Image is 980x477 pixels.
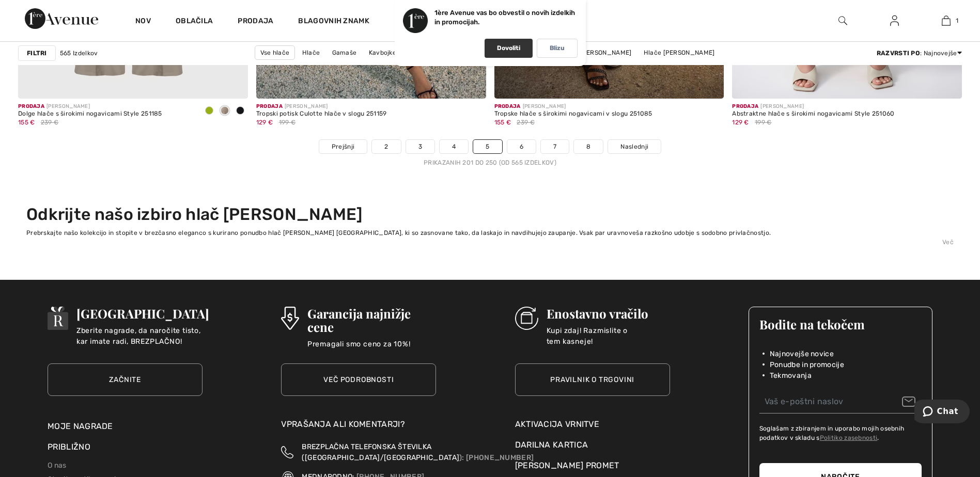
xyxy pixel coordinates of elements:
[135,17,151,27] a: Nov
[27,49,47,58] strong: Filtri
[473,140,502,153] a: 5
[364,46,401,59] a: Kavbojke
[406,140,434,153] a: 3
[550,44,565,52] p: Blizu
[494,103,652,110] div: [PERSON_NAME]
[372,140,400,153] a: 2
[18,139,962,167] nav: Krmarjenje po straneh
[298,17,369,27] a: Blagovnih znamk
[256,103,283,109] span: Prodaja
[732,103,894,110] div: [PERSON_NAME]
[494,119,511,126] span: 155 €
[732,103,758,109] span: Prodaja
[18,110,162,118] div: Dolge hlače s širokimi nogavicami Style 251185
[555,46,637,59] a: Hlače [PERSON_NAME]
[319,140,367,153] a: Prejšnji
[332,142,354,151] span: Prejšnji
[256,119,273,126] span: 129 €
[302,442,459,462] span: BREZPLAČNA TELEFONSKA ŠTEVILKA ([GEOGRAPHIC_DATA]/[GEOGRAPHIC_DATA]
[494,110,652,118] div: Tropske hlače s širokimi nogavicami v slogu 251085
[608,140,661,153] a: Naslednji
[914,400,970,425] iframe: Opens a widget where you can chat to one of our agents
[281,441,293,463] img: Brezplačna cesta (Kanada/ZDA)
[256,110,387,118] div: Tropski potisk Culotte hlače v slogu 251159
[515,307,538,330] img: Enostavno vračilo
[238,17,273,27] a: Prodaja
[307,339,437,359] p: Premagali smo ceno za 10%!
[956,16,958,25] span: 1
[547,307,670,320] h3: Enostavno vračilo
[232,103,248,120] div: Black
[48,461,67,470] a: O nas
[440,140,468,153] a: 4
[574,140,603,153] a: 8
[76,325,209,346] p: Zberite nagrade, da naročite tisto, kar imate radi, BREZPLAČNO!
[942,14,951,27] img: Moja torba
[877,50,957,57] font: : Najnovejše
[838,14,847,27] img: Iskanje po spletni strani
[18,158,962,167] div: Prikazanih 201 do 250 (od 565 izdelkov)
[459,453,534,462] a: ): [PHONE_NUMBER]
[755,118,772,127] span: 199 €
[327,46,362,59] a: Gamaše
[890,14,899,27] img: Moji podatki
[60,49,98,58] span: 565 Izdelkov
[25,8,98,29] img: Avenija 1ère
[48,421,113,431] a: Moje nagrade
[41,118,59,127] span: 239 €
[517,118,535,127] span: 239 €
[297,46,325,59] a: Hlače
[307,307,437,333] h3: Garancija najnižje cene
[770,359,844,370] span: Ponudbe in promocije
[281,363,436,396] a: Več podrobnosti
[434,9,575,26] p: 1ère Avenue vas bo obvestil o novih izdelkih in promocijah.
[256,103,387,110] div: [PERSON_NAME]
[497,44,520,52] p: Dovoliti
[48,363,203,396] a: Začnite
[48,442,90,452] font: Približno
[620,142,648,151] span: Naslednji
[541,140,569,153] a: 7
[48,307,68,330] img: Nagrade Avenue
[217,103,232,120] div: Dune
[515,439,670,451] a: Darilna kartica
[877,50,920,57] strong: Razvrsti po
[279,118,296,127] span: 199 €
[18,103,44,109] span: Prodaja
[515,418,670,431] a: Aktivacija vrnitve
[759,390,922,414] input: Vaš e-poštni naslov
[882,14,907,27] a: Sign In
[639,46,720,59] a: Hlače [PERSON_NAME]
[770,348,834,359] span: Najnovejše novice
[759,317,922,331] h3: Bodite na tekočem
[770,370,812,381] span: Tekmovanja
[494,103,521,109] span: Prodaja
[759,424,922,442] label: Soglašam z zbiranjem in uporabo mojih osebnih podatkov v skladu s .
[515,460,619,470] a: [PERSON_NAME] promet
[515,440,588,450] font: Darilna kartica
[921,14,971,27] a: 1
[507,140,536,153] a: 6
[176,17,213,27] a: Oblačila
[732,110,894,118] div: Abstraktne hlače s širokimi nogavicami Style 251060
[281,307,299,330] img: Garancija najnižje cene
[820,434,878,441] a: Politiko zasebnosti
[515,419,599,429] font: Aktivacija vrnitve
[18,103,162,110] div: [PERSON_NAME]
[26,228,954,237] div: Prebrskajte našo kolekcijo in stopite v brezčasno eleganco s kurirano ponudbo hlač [PERSON_NAME] ...
[18,119,35,126] span: 155 €
[255,45,295,60] a: Vse hlače
[547,325,670,346] p: Kupi zdaj! Razmislite o tem kasneje!
[26,237,954,247] div: Več
[201,103,217,120] div: Greenery
[732,119,749,126] span: 129 €
[76,307,209,320] h3: [GEOGRAPHIC_DATA]
[281,418,436,436] div: Vprašanja ali komentarji?
[26,204,954,224] h2: Odkrijte našo izbiro hlač [PERSON_NAME]
[515,363,670,396] a: Pravilnik o trgovini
